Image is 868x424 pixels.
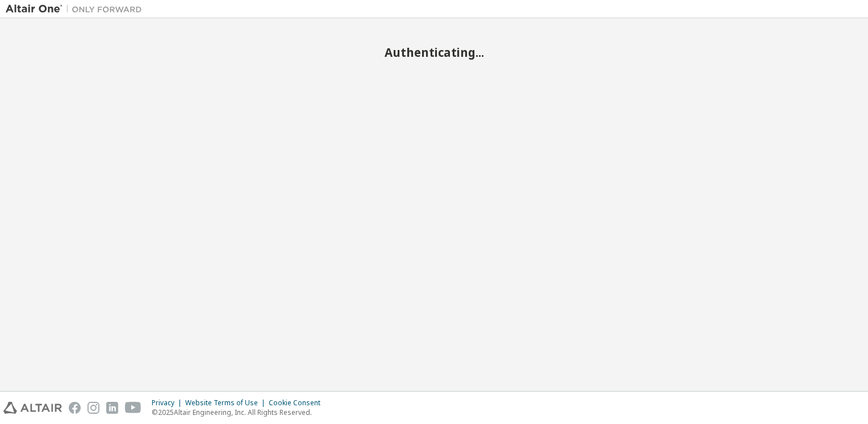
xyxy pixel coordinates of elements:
[152,398,185,408] div: Privacy
[6,3,148,15] img: Altair One
[269,398,327,408] div: Cookie Consent
[87,402,99,414] img: instagram.svg
[106,402,118,414] img: linkedin.svg
[185,398,269,408] div: Website Terms of Use
[152,408,327,417] p: © 2025 Altair Engineering, Inc. All Rights Reserved.
[6,45,862,60] h2: Authenticating...
[125,402,141,414] img: youtube.svg
[69,402,81,414] img: facebook.svg
[3,402,62,414] img: altair_logo.svg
